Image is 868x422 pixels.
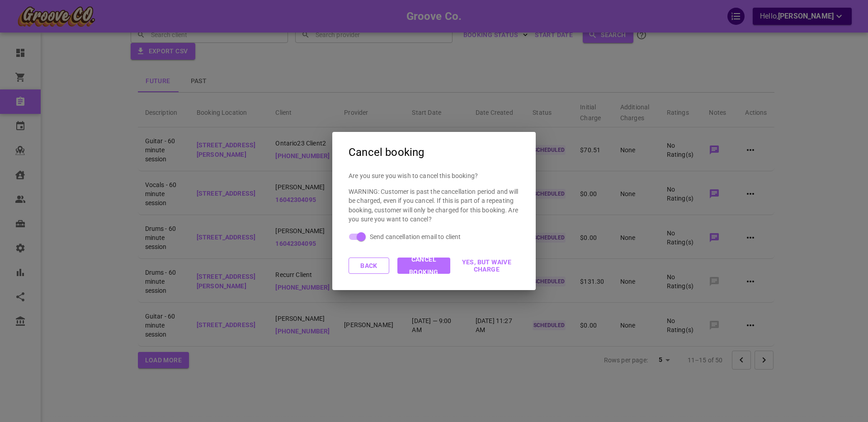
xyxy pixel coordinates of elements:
p: Are you sure you wish to cancel this booking? [349,173,519,179]
button: Yes, but Waive Charge [454,263,519,269]
span: Cancel booking [349,148,425,156]
button: Back [349,258,389,274]
span: Send cancellation email to client [370,232,461,241]
button: Cancel booking [397,258,450,274]
p: WARNING: Customer is past the cancellation period and will be charged, even if you cancel. If thi... [349,187,519,224]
